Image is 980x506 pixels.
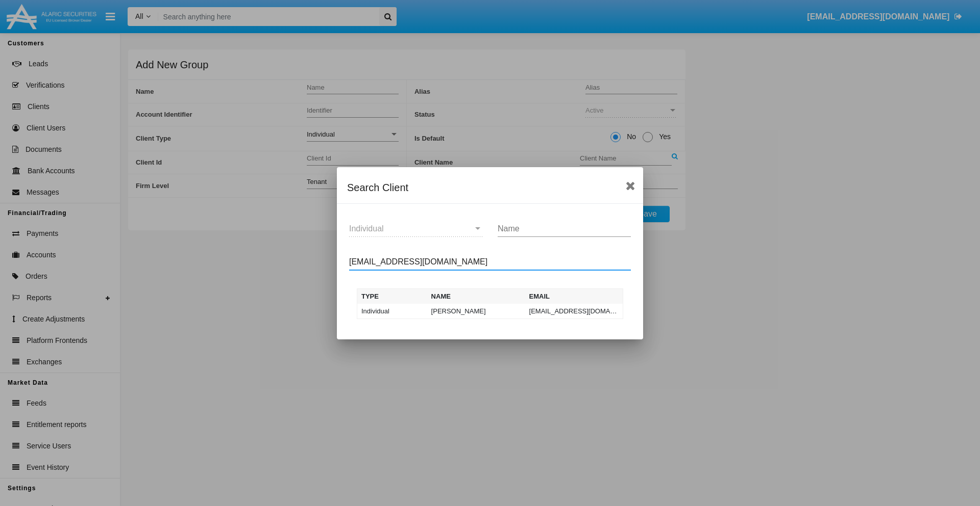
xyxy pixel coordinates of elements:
td: [EMAIL_ADDRESS][DOMAIN_NAME] [525,304,623,319]
th: Name [427,288,525,304]
td: [PERSON_NAME] [427,304,525,319]
div: Search Client [347,179,633,196]
th: Email [525,288,623,304]
td: Individual [357,304,427,319]
th: Type [357,288,427,304]
span: Individual [349,224,384,233]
